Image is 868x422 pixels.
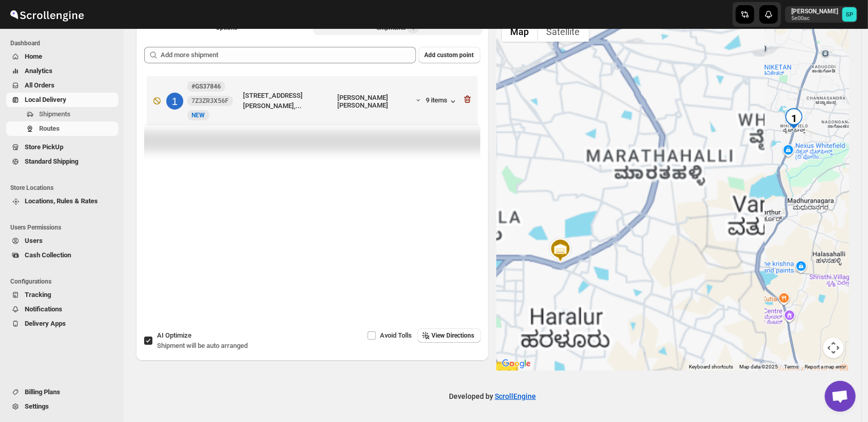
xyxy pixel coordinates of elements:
[426,96,458,107] button: 9 items
[25,96,66,103] span: Local Delivery
[6,107,118,121] button: Shipments
[157,331,192,339] span: AI Optimize
[25,388,60,396] span: Billing Plans
[25,320,66,327] span: Delivery Apps
[6,64,118,78] button: Analytics
[25,251,71,259] span: Cash Collection
[6,194,118,208] button: Locations, Rules & Rates
[6,385,118,399] button: Billing Plans
[6,316,118,331] button: Delivery Apps
[192,97,229,105] span: 7Z3ZR3X56F
[25,237,43,244] span: Users
[6,248,118,262] button: Cash Collection
[6,234,118,248] button: Users
[6,78,118,93] button: All Orders
[791,15,838,22] p: 5e00ac
[25,143,63,151] span: Store PickUp
[25,305,62,313] span: Notifications
[10,277,118,286] span: Configurations
[502,21,538,42] button: Show street map
[380,331,412,339] span: Avoid Tolls
[432,331,475,340] span: View Directions
[495,392,536,400] a: ScrollEngine
[25,67,53,75] span: Analytics
[6,399,118,414] button: Settings
[499,357,533,371] a: Open this area in Google Maps (opens a new window)
[419,47,480,63] button: Add custom point
[192,83,221,90] b: #GS37846
[10,39,118,47] span: Dashboard
[784,364,798,370] a: Terms (opens in new tab)
[166,93,183,110] div: 1
[136,39,489,323] div: Selected Shipments
[25,291,51,298] span: Tracking
[243,91,334,111] div: [STREET_ADDRESS][PERSON_NAME],...
[6,121,118,136] button: Routes
[499,357,533,371] img: Google
[161,47,416,63] input: Add more shipment
[338,94,422,109] button: [PERSON_NAME] [PERSON_NAME]
[25,52,42,60] span: Home
[739,364,778,370] span: Map data ©2025
[39,125,60,132] span: Routes
[418,328,481,343] button: View Directions
[10,223,118,232] span: Users Permissions
[846,11,853,18] text: SP
[689,363,733,371] button: Keyboard shortcuts
[10,184,118,192] span: Store Locations
[538,21,589,42] button: Show satellite imagery
[25,402,49,410] span: Settings
[6,288,118,302] button: Tracking
[157,342,248,349] span: Shipment will be auto arranged
[842,7,857,22] span: Sulakshana Pundle
[425,51,474,59] span: Add custom point
[823,338,844,358] button: Map camera controls
[805,364,846,370] a: Report a map error
[825,381,856,412] div: Open chat
[449,391,536,401] p: Developed by
[6,49,118,64] button: Home
[25,81,55,89] span: All Orders
[8,2,85,27] img: ScrollEngine
[25,197,98,205] span: Locations, Rules & Rates
[25,157,78,165] span: Standard Shipping
[784,108,804,129] div: 1
[6,302,118,316] button: Notifications
[39,110,71,118] span: Shipments
[791,7,838,15] p: [PERSON_NAME]
[785,6,858,23] button: User menu
[192,112,205,119] span: NEW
